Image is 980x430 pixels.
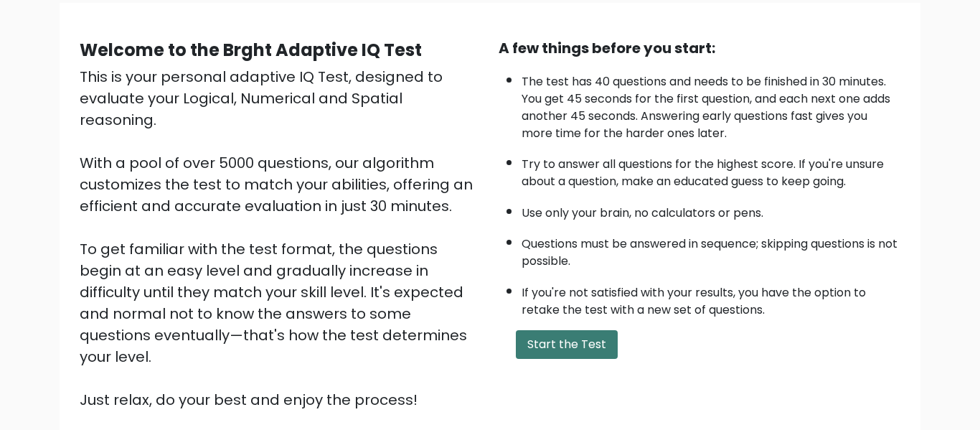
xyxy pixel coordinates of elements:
li: The test has 40 questions and needs to be finished in 30 minutes. You get 45 seconds for the firs... [522,66,900,142]
button: Start the Test [516,330,618,359]
li: If you're not satisfied with your results, you have the option to retake the test with a new set ... [522,277,900,319]
li: Questions must be answered in sequence; skipping questions is not possible. [522,228,900,270]
b: Welcome to the Brght Adaptive IQ Test [80,38,422,62]
li: Try to answer all questions for the highest score. If you're unsure about a question, make an edu... [522,149,900,190]
div: This is your personal adaptive IQ Test, designed to evaluate your Logical, Numerical and Spatial ... [80,66,481,411]
div: A few things before you start: [499,37,900,59]
li: Use only your brain, no calculators or pens. [522,197,900,222]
